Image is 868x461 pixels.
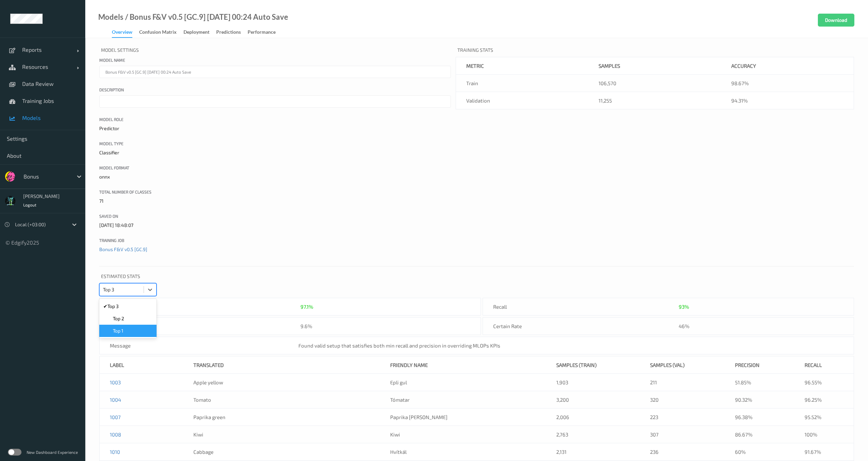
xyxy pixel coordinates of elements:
span: Top 2 [113,315,124,322]
td: 100% [794,426,854,443]
span: Top 1 [113,327,123,334]
td: 96.25% [794,391,854,409]
td: Kiwi [183,426,380,443]
td: 86.67% [725,426,794,443]
a: Predictions [216,28,248,37]
label: Saved On [99,213,451,219]
td: 98.67% [721,75,854,92]
td: Kiwi [380,426,546,443]
td: 51.85% [725,374,794,391]
button: Download [818,14,854,27]
th: Recall [794,356,854,374]
label: Training Job [99,237,451,243]
label: Model Role [99,116,451,122]
a: Bonus F&V v0.5 [GC.9] [99,246,147,252]
td: Epli gul [380,374,546,391]
p: Estimated Stats [99,271,854,283]
div: Performance [248,29,276,37]
td: Cabbage [183,443,380,461]
p: Predictor [99,125,451,132]
th: Accuracy [721,57,854,75]
a: 1003 [110,379,121,385]
div: 97.1% [300,303,313,310]
td: 106,570 [588,75,721,92]
p: onnx [99,173,451,180]
th: Samples (val) [640,356,725,374]
td: 307 [640,426,725,443]
label: Model Format [99,165,451,171]
div: / Bonus F&V v0.5 [GC.9] [DATE] 00:24 Auto Save [123,14,288,20]
td: Paprika green [183,409,380,426]
div: Certain Rate [483,318,668,335]
a: 1004 [110,397,121,403]
th: Precision [725,356,794,374]
th: Label [100,356,183,374]
td: 11,255 [588,92,721,109]
label: Description [99,87,451,93]
td: 91.67% [794,443,854,461]
div: Deployment [183,29,209,37]
a: 1008 [110,431,121,437]
div: Found valid setup that satisfies both min recall and precision in overriding MLOPs KPIs [288,337,854,354]
p: Model Settings [99,45,451,57]
th: Friendly Name [380,356,546,374]
span: ✔ [103,303,107,310]
td: 236 [640,443,725,461]
p: [DATE] 18:48:07 [99,222,451,229]
div: Precision [100,298,290,315]
div: 46% [668,318,854,335]
td: 60% [725,443,794,461]
td: 96.38% [725,409,794,426]
td: 223 [640,409,725,426]
td: 2,131 [546,443,640,461]
label: Model Type [99,140,451,147]
td: Tómatar [380,391,546,409]
td: 90.32% [725,391,794,409]
a: Deployment [183,28,216,37]
a: 1010 [110,449,120,455]
a: Confusion matrix [139,28,183,37]
td: Hvítkál [380,443,546,461]
th: Samples (train) [546,356,640,374]
td: Validation [456,92,588,109]
td: 3,200 [546,391,640,409]
a: Models [98,14,123,20]
td: 96.55% [794,374,854,391]
div: Confusion matrix [139,29,177,37]
a: Performance [248,28,282,37]
a: 1007 [110,414,121,420]
p: 71 [99,198,451,204]
td: Apple yellow [183,374,380,391]
p: Classifier [99,149,451,156]
td: 320 [640,391,725,409]
td: 1,903 [546,374,640,391]
div: message [100,337,288,354]
td: 2,763 [546,426,640,443]
th: metric [456,57,588,75]
div: 9.6% [290,318,481,335]
td: Tomato [183,391,380,409]
div: Overview [112,29,132,38]
label: Total number of classes [99,189,451,195]
td: Train [456,75,588,92]
td: 2,006 [546,409,640,426]
td: 94.31% [721,92,854,109]
th: Samples [588,57,721,75]
div: Prediction Rate [100,318,290,335]
a: Overview [112,28,139,38]
div: Recall [483,298,668,315]
td: 95.52% [794,409,854,426]
div: 93% [679,303,689,310]
p: Training Stats [456,45,854,57]
label: Model name [99,57,451,63]
th: Translated [183,356,380,374]
td: 211 [640,374,725,391]
td: Paprika [PERSON_NAME] [380,409,546,426]
span: Top 3 [107,303,119,310]
div: Predictions [216,29,241,37]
